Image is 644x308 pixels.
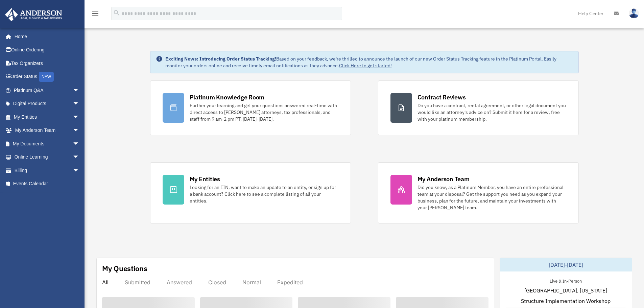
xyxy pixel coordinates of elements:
a: Online Ordering [5,43,90,57]
a: Billingarrow_drop_down [5,164,90,177]
img: Anderson Advisors Platinum Portal [3,8,64,21]
a: Platinum Knowledge Room Further your learning and get your questions answered real-time with dire... [150,80,351,135]
a: Digital Productsarrow_drop_down [5,97,90,111]
div: Expedited [277,279,303,286]
span: [GEOGRAPHIC_DATA], [US_STATE] [524,286,607,294]
div: My Entities [190,175,220,183]
a: My Anderson Teamarrow_drop_down [5,124,90,137]
div: Further your learning and get your questions answered real-time with direct access to [PERSON_NAM... [190,102,338,122]
div: Live & In-Person [544,277,587,284]
span: Structure Implementation Workshop [521,297,611,305]
div: My Anderson Team [418,175,470,183]
span: arrow_drop_down [73,84,86,97]
a: Order StatusNEW [5,70,90,84]
div: Answered [167,279,192,286]
span: arrow_drop_down [73,110,86,124]
div: My Questions [102,263,147,274]
a: My Documentsarrow_drop_down [5,137,90,150]
a: Events Calendar [5,177,90,191]
div: Looking for an EIN, want to make an update to an entity, or sign up for a bank account? Click her... [190,184,338,204]
a: menu [91,12,99,18]
span: arrow_drop_down [73,124,86,138]
a: Tax Organizers [5,56,90,70]
span: arrow_drop_down [73,137,86,151]
div: [DATE]-[DATE] [500,258,632,271]
div: Do you have a contract, rental agreement, or other legal document you would like an attorney's ad... [418,102,566,122]
div: Submitted [125,279,150,286]
div: Platinum Knowledge Room [190,93,265,101]
a: Online Learningarrow_drop_down [5,150,90,164]
div: Based on your feedback, we're thrilled to announce the launch of our new Order Status Tracking fe... [165,55,573,69]
a: My Entities Looking for an EIN, want to make an update to an entity, or sign up for a bank accoun... [150,162,351,223]
img: User Pic [629,8,639,18]
a: Click Here to get started! [339,63,392,69]
a: Contract Reviews Do you have a contract, rental agreement, or other legal document you would like... [378,80,579,135]
div: Normal [242,279,261,286]
i: search [113,9,120,17]
div: Did you know, as a Platinum Member, you have an entire professional team at your disposal? Get th... [418,184,566,211]
strong: Exciting News: Introducing Order Status Tracking! [165,56,276,62]
i: menu [91,9,99,18]
div: Contract Reviews [418,93,466,101]
a: Home [5,30,86,43]
span: arrow_drop_down [73,164,86,177]
div: Closed [208,279,226,286]
a: Platinum Q&Aarrow_drop_down [5,84,90,97]
a: My Entitiesarrow_drop_down [5,110,90,124]
div: NEW [39,72,54,82]
div: All [102,279,109,286]
span: arrow_drop_down [73,97,86,111]
span: arrow_drop_down [73,150,86,164]
a: My Anderson Team Did you know, as a Platinum Member, you have an entire professional team at your... [378,162,579,223]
